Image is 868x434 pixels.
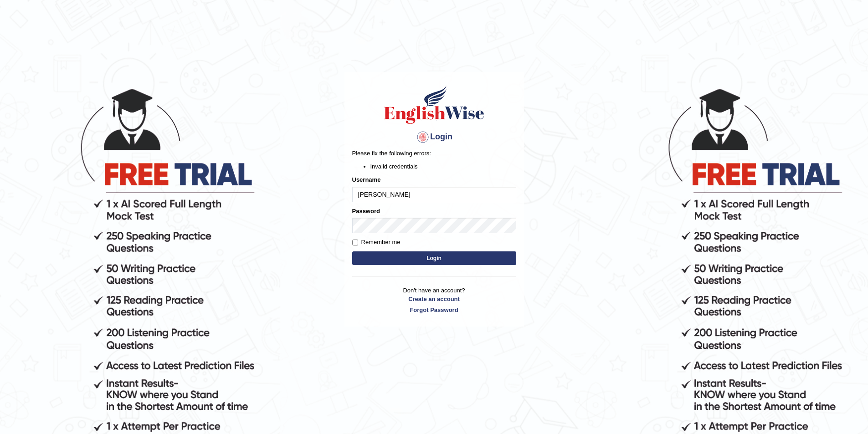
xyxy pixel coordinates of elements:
label: Password [352,207,380,215]
p: Please fix the following errors: [352,149,516,158]
input: Remember me [352,240,358,245]
a: Forgot Password [352,306,516,314]
p: Don't have an account? [352,286,516,314]
label: Username [352,175,381,184]
a: Create an account [352,295,516,303]
button: Login [352,251,516,265]
img: Logo of English Wise sign in for intelligent practice with AI [382,84,486,125]
li: Invalid credentials [370,162,516,171]
label: Remember me [352,238,401,247]
h4: Login [352,130,516,144]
